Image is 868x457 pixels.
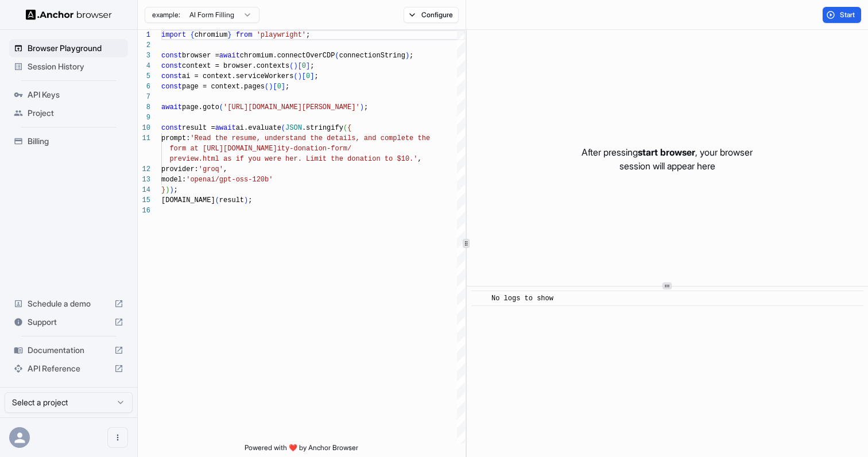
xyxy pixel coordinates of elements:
[227,31,231,39] span: }
[491,295,553,303] span: No logs to show
[161,134,190,142] span: prompt:
[28,363,110,374] span: API Reference
[186,176,273,184] span: 'openai/gpt-oss-120b'
[138,175,150,185] div: 13
[138,123,150,133] div: 10
[477,293,483,304] span: ​
[298,72,302,80] span: )
[404,7,459,23] button: Configure
[161,196,215,204] span: [DOMAIN_NAME]
[161,165,199,173] span: provider:
[244,196,248,204] span: )
[215,124,236,132] span: await
[195,31,228,39] span: chromium
[169,155,376,163] span: preview.html as if you were her. Limit the donatio
[306,72,310,80] span: 0
[236,31,253,39] span: from
[182,52,219,60] span: browser =
[138,113,150,123] div: 9
[289,62,293,70] span: (
[28,89,123,100] span: API Keys
[9,295,128,313] div: Schedule a demo
[245,443,358,457] span: Powered with ❤️ by Anchor Browser
[9,57,128,76] div: Session History
[269,83,273,91] span: )
[161,83,182,91] span: const
[28,135,123,147] span: Billing
[182,72,293,80] span: ai = context.serviceWorkers
[223,165,227,173] span: ,
[182,62,289,70] span: context = browser.contexts
[335,52,339,60] span: (
[28,298,110,309] span: Schedule a demo
[223,103,360,111] span: '[URL][DOMAIN_NAME][PERSON_NAME]'
[152,10,180,20] span: example:
[169,186,173,194] span: )
[138,40,150,51] div: 2
[138,133,150,144] div: 11
[161,186,165,194] span: }
[248,196,252,204] span: ;
[306,31,310,39] span: ;
[293,72,297,80] span: (
[236,124,281,132] span: ai.evaluate
[360,103,364,111] span: )
[28,42,123,54] span: Browser Playground
[9,313,128,331] div: Support
[161,62,182,70] span: const
[302,62,306,70] span: 0
[9,341,128,359] div: Documentation
[343,124,347,132] span: (
[277,83,281,91] span: 0
[310,62,314,70] span: ;
[417,155,421,163] span: ,
[161,52,182,60] span: const
[138,71,150,82] div: 5
[138,82,150,92] div: 6
[26,9,112,20] img: Anchor Logo
[265,83,269,91] span: (
[138,102,150,113] div: 8
[28,316,110,328] span: Support
[638,146,695,158] span: start browser
[9,359,128,378] div: API Reference
[339,52,405,60] span: connectionString
[138,185,150,195] div: 14
[273,83,277,91] span: [
[840,10,856,20] span: Start
[28,344,110,356] span: Documentation
[823,7,861,23] button: Start
[281,83,285,91] span: ]
[219,103,223,111] span: (
[138,195,150,206] div: 15
[182,124,215,132] span: result =
[219,196,244,204] span: result
[293,62,297,70] span: )
[409,52,413,60] span: ;
[9,39,128,57] div: Browser Playground
[277,145,352,153] span: ity-donation-form/
[161,176,186,184] span: model:
[138,30,150,40] div: 1
[165,186,169,194] span: )
[9,132,128,150] div: Billing
[182,103,219,111] span: page.goto
[310,72,314,80] span: ]
[285,83,289,91] span: ;
[174,186,178,194] span: ;
[169,145,277,153] span: form at [URL][DOMAIN_NAME]
[405,52,409,60] span: )
[364,103,368,111] span: ;
[219,52,240,60] span: await
[138,206,150,216] div: 16
[161,103,182,111] span: await
[9,104,128,122] div: Project
[138,51,150,61] div: 3
[376,155,417,163] span: n to $10.'
[28,61,123,72] span: Session History
[257,31,306,39] span: 'playwright'
[161,72,182,80] span: const
[9,86,128,104] div: API Keys
[302,72,306,80] span: [
[302,124,343,132] span: .stringify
